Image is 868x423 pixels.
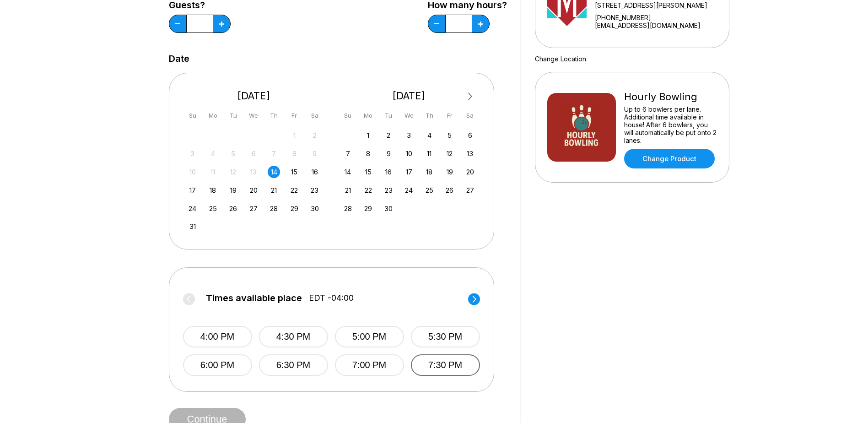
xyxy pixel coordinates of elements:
[227,166,239,178] div: Not available Tuesday, August 12th, 2025
[362,147,374,160] div: Choose Monday, September 8th, 2025
[383,147,395,160] div: Choose Tuesday, September 9th, 2025
[268,147,280,160] div: Not available Thursday, August 7th, 2025
[308,109,321,122] div: Sa
[207,184,219,196] div: Choose Monday, August 18th, 2025
[248,166,260,178] div: Not available Wednesday, August 13th, 2025
[288,202,301,215] div: Choose Friday, August 29th, 2025
[547,93,616,162] img: Hourly Bowling
[183,90,325,102] div: [DATE]
[308,129,321,141] div: Not available Saturday, August 2nd, 2025
[464,109,476,122] div: Sa
[383,166,395,178] div: Choose Tuesday, September 16th, 2025
[624,105,717,144] div: Up to 6 bowlers per lane. Additional time available in house! After 6 bowlers, you will automatic...
[411,354,480,376] button: 7:30 PM
[383,109,395,122] div: Tu
[169,54,189,64] label: Date
[338,90,480,102] div: [DATE]
[207,166,219,178] div: Not available Monday, August 11th, 2025
[206,293,302,303] span: Times available place
[443,129,456,141] div: Choose Friday, September 5th, 2025
[308,147,321,160] div: Not available Saturday, August 9th, 2025
[186,147,199,160] div: Not available Sunday, August 3rd, 2025
[288,147,301,160] div: Not available Friday, August 8th, 2025
[362,184,374,196] div: Choose Monday, September 22nd, 2025
[342,166,354,178] div: Choose Sunday, September 14th, 2025
[443,184,456,196] div: Choose Friday, September 26th, 2025
[403,184,415,196] div: Choose Wednesday, September 24th, 2025
[464,129,476,141] div: Choose Saturday, September 6th, 2025
[268,109,280,122] div: Th
[464,147,476,160] div: Choose Saturday, September 13th, 2025
[464,184,476,196] div: Choose Saturday, September 27th, 2025
[309,293,354,303] span: EDT -04:00
[186,202,199,215] div: Choose Sunday, August 24th, 2025
[288,166,301,178] div: Choose Friday, August 15th, 2025
[308,184,321,196] div: Choose Saturday, August 23rd, 2025
[383,202,395,215] div: Choose Tuesday, September 30th, 2025
[464,166,476,178] div: Choose Saturday, September 20th, 2025
[259,354,328,376] button: 6:30 PM
[443,147,456,160] div: Choose Friday, September 12th, 2025
[183,326,252,347] button: 4:00 PM
[335,354,404,376] button: 7:00 PM
[207,147,219,160] div: Not available Monday, August 4th, 2025
[227,147,239,160] div: Not available Tuesday, August 5th, 2025
[383,129,395,141] div: Choose Tuesday, September 2nd, 2025
[423,184,436,196] div: Choose Thursday, September 25th, 2025
[183,354,252,376] button: 6:00 PM
[340,128,478,215] div: month 2025-09
[207,109,219,122] div: Mo
[186,166,199,178] div: Not available Sunday, August 10th, 2025
[624,149,715,168] a: Change Product
[335,326,404,347] button: 5:00 PM
[411,326,480,347] button: 5:30 PM
[595,1,725,9] div: [STREET_ADDRESS][PERSON_NAME]
[259,326,328,347] button: 4:30 PM
[362,109,374,122] div: Mo
[185,128,323,233] div: month 2025-08
[595,22,725,29] a: [EMAIL_ADDRESS][DOMAIN_NAME]
[362,166,374,178] div: Choose Monday, September 15th, 2025
[308,166,321,178] div: Choose Saturday, August 16th, 2025
[227,184,239,196] div: Choose Tuesday, August 19th, 2025
[186,109,199,122] div: Su
[403,147,415,160] div: Choose Wednesday, September 10th, 2025
[423,147,436,160] div: Choose Thursday, September 11th, 2025
[403,129,415,141] div: Choose Wednesday, September 3rd, 2025
[362,129,374,141] div: Choose Monday, September 1st, 2025
[423,166,436,178] div: Choose Thursday, September 18th, 2025
[443,109,456,122] div: Fr
[288,129,301,141] div: Not available Friday, August 1st, 2025
[342,184,354,196] div: Choose Sunday, September 21st, 2025
[248,147,260,160] div: Not available Wednesday, August 6th, 2025
[288,109,301,122] div: Fr
[308,202,321,215] div: Choose Saturday, August 30th, 2025
[227,109,239,122] div: Tu
[595,14,725,22] div: [PHONE_NUMBER]
[443,166,456,178] div: Choose Friday, September 19th, 2025
[186,184,199,196] div: Choose Sunday, August 17th, 2025
[362,202,374,215] div: Choose Monday, September 29th, 2025
[463,89,478,104] button: Next Month
[248,202,260,215] div: Choose Wednesday, August 27th, 2025
[268,184,280,196] div: Choose Thursday, August 21st, 2025
[186,220,199,233] div: Choose Sunday, August 31st, 2025
[535,55,586,63] a: Change Location
[207,202,219,215] div: Choose Monday, August 25th, 2025
[383,184,395,196] div: Choose Tuesday, September 23rd, 2025
[248,184,260,196] div: Choose Wednesday, August 20th, 2025
[423,129,436,141] div: Choose Thursday, September 4th, 2025
[342,202,354,215] div: Choose Sunday, September 28th, 2025
[403,109,415,122] div: We
[624,91,717,103] div: Hourly Bowling
[227,202,239,215] div: Choose Tuesday, August 26th, 2025
[288,184,301,196] div: Choose Friday, August 22nd, 2025
[342,147,354,160] div: Choose Sunday, September 7th, 2025
[268,166,280,178] div: Choose Thursday, August 14th, 2025
[423,109,436,122] div: Th
[248,109,260,122] div: We
[403,166,415,178] div: Choose Wednesday, September 17th, 2025
[268,202,280,215] div: Choose Thursday, August 28th, 2025
[342,109,354,122] div: Su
